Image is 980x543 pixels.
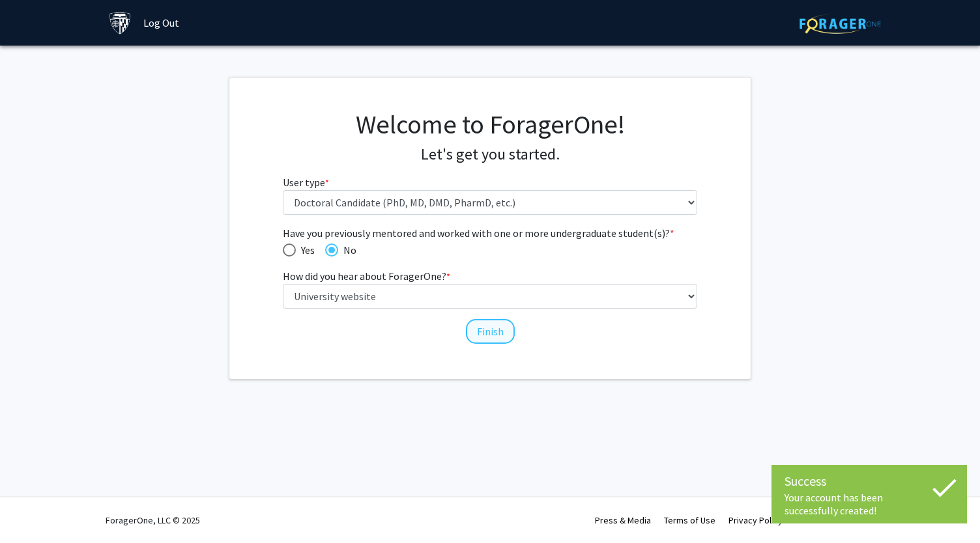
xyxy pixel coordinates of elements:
button: Finish [466,319,515,344]
div: ForagerOne, LLC © 2025 [106,497,200,543]
h4: Let's get you started. [283,145,698,164]
label: User type [283,174,329,190]
img: ForagerOne Logo [800,14,881,34]
iframe: Chat [10,484,55,533]
div: Your account has been successfully created! [785,491,954,517]
span: No [338,242,356,258]
label: How did you hear about ForagerOne? [283,268,450,284]
img: Johns Hopkins University Logo [109,12,132,35]
span: Yes [296,242,315,258]
a: Press & Media [595,514,651,526]
h1: Welcome to ForagerOne! [283,109,698,140]
span: Have you previously mentored and worked with one or more undergraduate student(s)? [283,225,698,241]
mat-radio-group: Have you previously mentored and worked with one or more undergraduate student(s)? [283,241,698,258]
a: Privacy Policy [728,514,783,526]
div: Success [785,471,954,491]
a: Terms of Use [664,514,715,526]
